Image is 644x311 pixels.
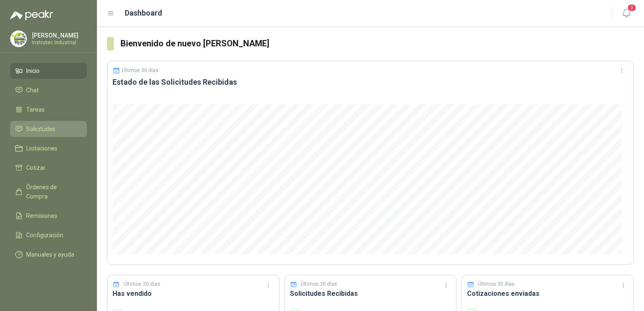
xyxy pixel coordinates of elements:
[11,31,27,47] img: Company Logo
[123,280,160,288] p: Últimos 30 días
[10,140,87,156] a: Licitaciones
[619,6,634,21] button: 2
[26,86,39,95] span: Chat
[10,179,87,204] a: Órdenes de Compra
[26,163,46,172] span: Cotizar
[301,280,337,288] p: Últimos 30 días
[10,102,87,118] a: Tareas
[26,231,63,240] span: Configuración
[26,144,57,153] span: Licitaciones
[26,66,40,75] span: Inicio
[26,182,79,201] span: Órdenes de Compra
[627,4,636,12] span: 2
[122,67,158,73] p: Últimos 30 días
[10,227,87,243] a: Configuración
[26,211,57,220] span: Remisiones
[467,288,628,299] h3: Cotizaciones enviadas
[10,10,53,20] img: Logo peakr
[121,37,634,50] h3: Bienvenido de nuevo [PERSON_NAME]
[32,40,85,45] p: Instrutec Industrial
[10,247,87,263] a: Manuales y ayuda
[290,288,451,299] h3: Solicitudes Recibidas
[26,250,74,259] span: Manuales y ayuda
[10,121,87,137] a: Solicitudes
[10,63,87,79] a: Inicio
[113,77,628,87] h3: Estado de las Solicitudes Recibidas
[32,32,85,38] p: [PERSON_NAME]
[113,288,274,299] h3: Has vendido
[478,280,515,288] p: Últimos 30 días
[26,124,55,134] span: Solicitudes
[10,160,87,176] a: Cotizar
[125,7,162,19] h1: Dashboard
[10,208,87,224] a: Remisiones
[26,105,45,114] span: Tareas
[10,82,87,98] a: Chat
